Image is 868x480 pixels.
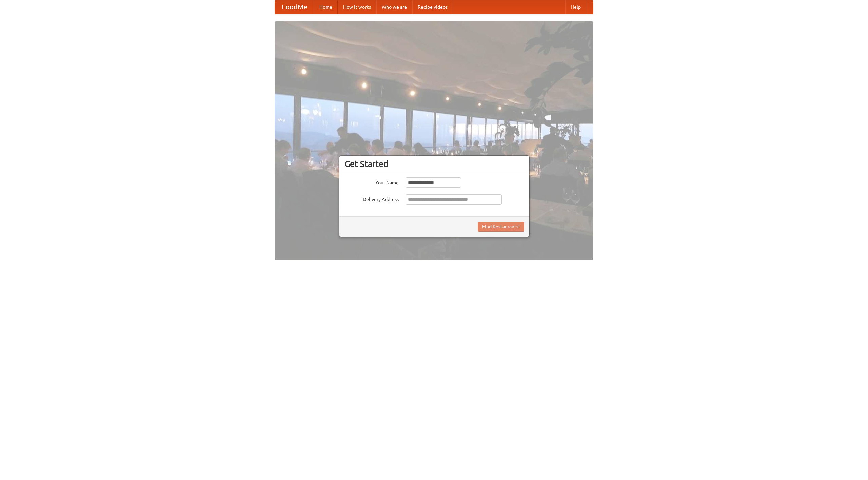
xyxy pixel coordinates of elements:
h3: Get Started [344,159,524,169]
a: Recipe videos [412,0,453,14]
a: Help [565,0,586,14]
a: FoodMe [275,0,314,14]
label: Your Name [344,177,399,186]
button: Find Restaurants! [478,222,524,232]
a: How it works [338,0,376,14]
a: Home [314,0,338,14]
a: Who we are [376,0,412,14]
label: Delivery Address [344,194,399,203]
